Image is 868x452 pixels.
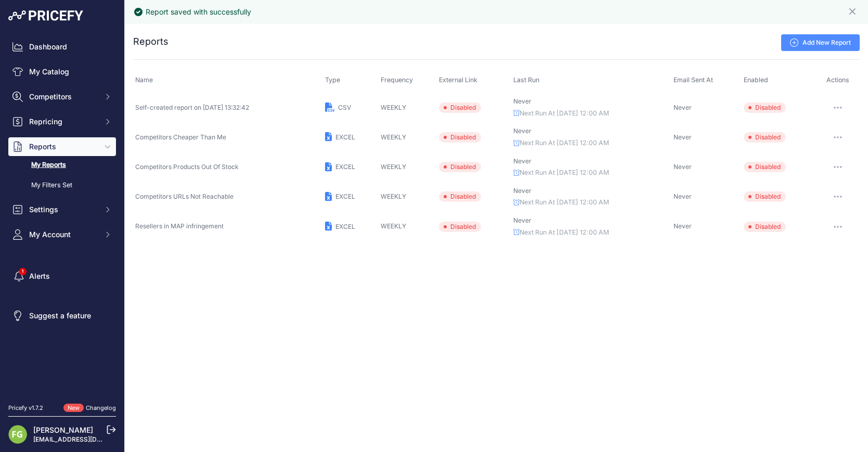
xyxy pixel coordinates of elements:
span: Email Sent At [673,76,713,84]
p: Next Run At [DATE] 12:00 AM [513,228,669,238]
span: CSV [338,104,351,111]
span: Last Run [513,76,539,84]
span: External Link [439,76,477,84]
span: Competitors [29,92,97,102]
span: Disabled [439,102,481,113]
span: Disabled [439,222,481,232]
span: Never [673,104,692,111]
span: Disabled [744,102,786,113]
a: [PERSON_NAME] [33,425,93,434]
span: Type [325,76,340,84]
nav: Sidebar [8,37,116,391]
span: WEEKLY [381,104,406,111]
span: Never [513,127,532,135]
span: Never [673,222,692,230]
span: Name [135,76,153,84]
h2: Reports [133,34,169,49]
span: WEEKLY [381,163,406,171]
span: My Account [29,229,97,240]
span: Enabled [744,76,768,84]
span: WEEKLY [381,192,406,200]
p: Next Run At [DATE] 12:00 AM [513,138,669,148]
a: Suggest a feature [8,306,116,325]
span: Never [513,97,532,105]
button: Reports [8,137,116,156]
span: Never [513,216,532,224]
span: Never [673,133,692,141]
span: Never [673,192,692,200]
a: Alerts [8,267,116,286]
span: Disabled [439,191,481,202]
span: WEEKLY [381,222,406,230]
a: [EMAIL_ADDRESS][DOMAIN_NAME] [33,435,142,443]
span: Actions [826,76,849,84]
div: Report saved with successfully [146,7,251,17]
span: Reports [29,141,97,152]
span: EXCEL [335,163,355,171]
a: My Filters Set [8,176,116,195]
span: Never [673,163,692,171]
p: Next Run At [DATE] 12:00 AM [513,198,669,208]
div: Pricefy v1.7.2 [8,404,43,412]
span: Settings [29,204,97,215]
span: Resellers in MAP infringement [135,222,224,230]
span: EXCEL [335,192,355,200]
span: Disabled [744,222,786,232]
a: My Reports [8,156,116,174]
span: Repricing [29,117,97,127]
span: Disabled [439,162,481,172]
button: Repricing [8,112,116,131]
span: Self-created report on [DATE] 13:32:42 [135,104,249,111]
span: Disabled [439,132,481,143]
button: Settings [8,200,116,219]
a: Dashboard [8,37,116,56]
span: Never [513,157,532,165]
p: Next Run At [DATE] 12:00 AM [513,168,669,178]
span: Disabled [744,162,786,172]
button: Close [847,4,860,17]
a: Add New Report [781,34,860,51]
a: Changelog [86,404,116,411]
span: EXCEL [335,133,355,141]
a: My Catalog [8,62,116,81]
span: Competitors Cheaper Than Me [135,133,226,141]
span: Competitors URLs Not Reachable [135,192,234,200]
span: EXCEL [335,223,355,230]
img: Pricefy Logo [8,10,83,21]
span: WEEKLY [381,133,406,141]
span: Frequency [381,76,413,84]
span: Disabled [744,191,786,202]
span: Competitors Products Out Of Stock [135,163,239,171]
button: Competitors [8,87,116,106]
span: Never [513,187,532,195]
span: Disabled [744,132,786,143]
span: New [63,404,84,412]
button: My Account [8,225,116,244]
p: Next Run At [DATE] 12:00 AM [513,109,669,119]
